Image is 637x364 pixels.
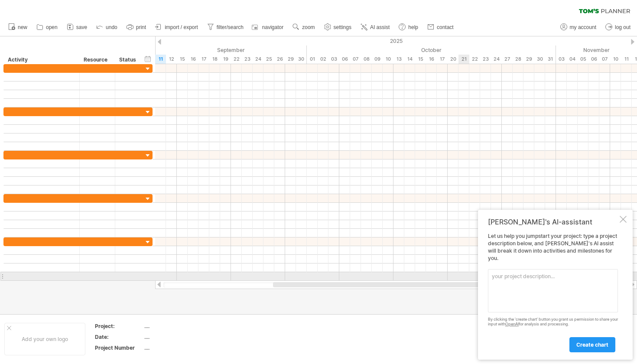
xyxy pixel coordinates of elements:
div: Friday, 31 October 2025 [545,55,556,64]
div: Tuesday, 11 November 2025 [621,55,632,64]
a: help [396,22,421,33]
div: Wednesday, 1 October 2025 [307,55,318,64]
div: Friday, 3 October 2025 [328,55,339,64]
div: Friday, 24 October 2025 [491,55,502,64]
a: import / export [153,22,201,33]
div: By clicking the 'create chart' button you grant us permission to share your input with for analys... [488,317,618,327]
div: Thursday, 6 November 2025 [588,55,599,64]
div: Tuesday, 4 November 2025 [567,55,578,64]
div: Activity [8,55,75,64]
div: Monday, 10 November 2025 [610,55,621,64]
div: Tuesday, 7 October 2025 [350,55,361,64]
div: Monday, 27 October 2025 [502,55,513,64]
div: Tuesday, 14 October 2025 [404,55,415,64]
div: Friday, 7 November 2025 [599,55,610,64]
div: Project: [95,322,143,330]
div: September 2025 [68,45,307,55]
a: contact [425,22,456,33]
a: open [34,22,60,33]
div: Thursday, 16 October 2025 [426,55,437,64]
div: Wednesday, 8 October 2025 [361,55,372,64]
span: navigator [262,24,283,30]
div: Thursday, 11 September 2025 [155,55,166,64]
div: Thursday, 30 October 2025 [534,55,545,64]
a: create chart [569,337,615,352]
span: settings [334,24,351,30]
div: Monday, 3 November 2025 [556,55,567,64]
div: October 2025 [307,45,556,55]
span: contact [437,24,454,30]
span: AI assist [370,24,390,30]
div: Thursday, 2 October 2025 [318,55,328,64]
a: zoom [290,22,317,33]
div: Friday, 10 October 2025 [383,55,393,64]
span: help [408,24,418,30]
span: undo [106,24,117,30]
div: Wednesday, 22 October 2025 [469,55,480,64]
a: AI assist [358,22,392,33]
div: Tuesday, 30 September 2025 [296,55,307,64]
div: Wednesday, 24 September 2025 [253,55,263,64]
div: Tuesday, 16 September 2025 [188,55,198,64]
a: settings [322,22,354,33]
div: Let us help you jumpstart your project: type a project description below, and [PERSON_NAME]'s AI ... [488,233,618,352]
div: Wednesday, 15 October 2025 [415,55,426,64]
span: create chart [576,341,608,348]
a: undo [94,22,120,33]
div: Resource [84,55,110,64]
span: zoom [302,24,315,30]
div: Friday, 26 September 2025 [274,55,285,64]
div: Friday, 17 October 2025 [437,55,448,64]
div: Date: [95,333,143,341]
div: Wednesday, 5 November 2025 [578,55,588,64]
span: my account [570,24,596,30]
div: Tuesday, 23 September 2025 [242,55,253,64]
div: Monday, 15 September 2025 [177,55,188,64]
div: Tuesday, 21 October 2025 [458,55,469,64]
a: log out [603,22,633,33]
div: Friday, 19 September 2025 [220,55,231,64]
a: new [6,22,30,33]
div: Thursday, 9 October 2025 [372,55,383,64]
a: navigator [250,22,286,33]
span: open [46,24,58,30]
div: Thursday, 23 October 2025 [480,55,491,64]
a: OpenAI [505,322,519,326]
div: Monday, 20 October 2025 [448,55,458,64]
a: filter/search [205,22,246,33]
div: .... [144,344,217,351]
div: Wednesday, 29 October 2025 [523,55,534,64]
a: my account [558,22,599,33]
div: Wednesday, 17 September 2025 [198,55,209,64]
div: Friday, 12 September 2025 [166,55,177,64]
div: Tuesday, 28 October 2025 [513,55,523,64]
span: print [136,24,146,30]
div: .... [144,333,217,341]
div: [PERSON_NAME]'s AI-assistant [488,218,618,226]
a: print [124,22,149,33]
span: filter/search [217,24,244,30]
span: log out [615,24,630,30]
div: Monday, 29 September 2025 [285,55,296,64]
div: Status [119,55,138,64]
div: Project Number [95,344,143,351]
div: Thursday, 18 September 2025 [209,55,220,64]
div: Add your own logo [4,323,85,355]
div: Monday, 6 October 2025 [339,55,350,64]
div: Thursday, 25 September 2025 [263,55,274,64]
div: .... [144,322,217,330]
div: Monday, 13 October 2025 [393,55,404,64]
div: Monday, 22 September 2025 [231,55,242,64]
span: new [18,24,27,30]
span: save [76,24,87,30]
a: save [65,22,90,33]
span: import / export [165,24,198,30]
